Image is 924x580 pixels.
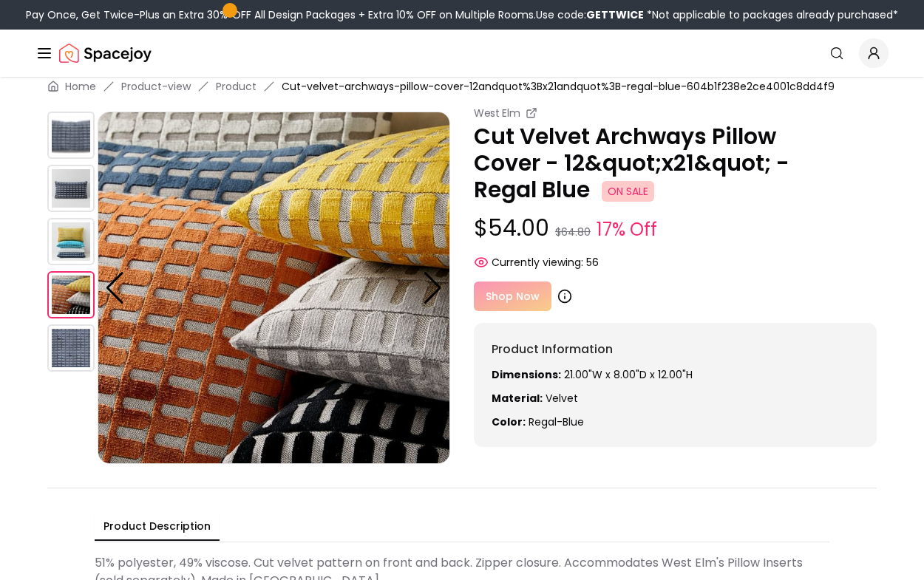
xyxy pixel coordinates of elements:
[47,165,95,212] img: https://storage.googleapis.com/spacejoy-main/assets/604b1f238e2ce4001c8dd4f9/product_1_76b87c1hbb6
[47,112,95,159] img: https://storage.googleapis.com/spacejoy-main/assets/604b1f238e2ce4001c8dd4f9/product_0_dadhl178cnf
[282,79,835,94] span: Cut-velvet-archways-pillow-cover-12andquot%3Bx21andquot%3B-regal-blue-604b1f238e2ce4001c8dd4f9
[586,255,599,270] span: 56
[597,216,657,243] small: 17% Off
[546,391,578,406] span: Velvet
[492,391,543,406] strong: Material:
[59,38,152,68] img: Spacejoy Logo
[536,7,644,22] span: Use code:
[35,30,889,77] nav: Global
[492,255,583,270] span: Currently viewing:
[474,106,520,120] small: West Elm
[121,79,191,94] a: Product-view
[555,225,591,239] small: $64.80
[474,215,877,243] p: $54.00
[492,367,859,382] p: 21.00"W x 8.00"D x 12.00"H
[474,123,877,203] p: Cut Velvet Archways Pillow Cover - 12&quot;x21&quot; - Regal Blue
[602,181,654,202] span: ON SALE
[47,79,877,94] nav: breadcrumb
[98,112,450,464] img: https://storage.googleapis.com/spacejoy-main/assets/604b1f238e2ce4001c8dd4f9/product_3_83b9p67ioj73
[492,414,526,429] strong: Color:
[492,341,859,358] h6: Product Information
[47,218,95,265] img: https://storage.googleapis.com/spacejoy-main/assets/604b1f238e2ce4001c8dd4f9/product_2_l86j8dmp9b
[47,324,95,372] img: https://storage.googleapis.com/spacejoy-main/assets/604b1f238e2ce4001c8dd4f9/product_4_bik8ma05ajb8
[95,513,220,541] button: Product Description
[26,7,898,22] div: Pay Once, Get Twice-Plus an Extra 30% OFF All Design Packages + Extra 10% OFF on Multiple Rooms.
[586,7,644,22] b: GETTWICE
[529,414,584,429] span: regal-blue
[65,79,96,94] a: Home
[47,271,95,318] img: https://storage.googleapis.com/spacejoy-main/assets/604b1f238e2ce4001c8dd4f9/product_3_83b9p67ioj73
[644,7,898,22] span: *Not applicable to packages already purchased*
[216,79,257,94] a: Product
[59,38,152,68] a: Spacejoy
[492,367,561,382] strong: Dimensions:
